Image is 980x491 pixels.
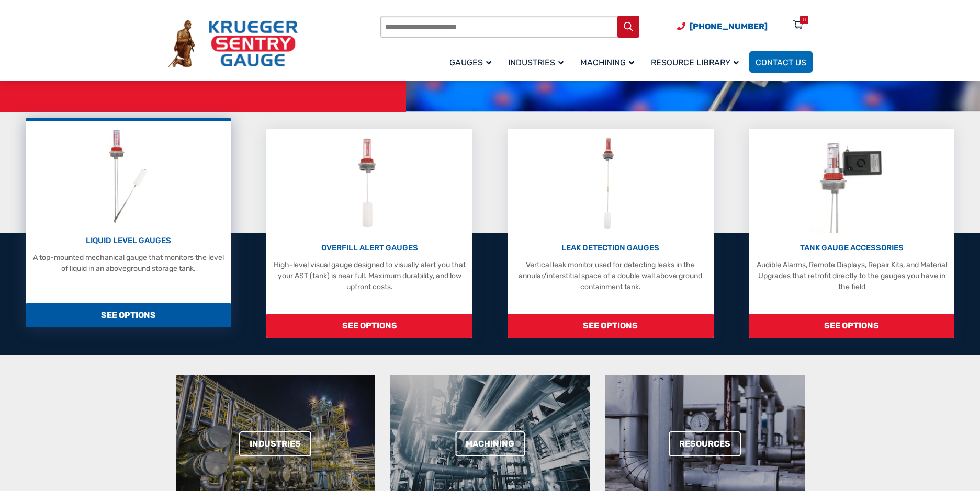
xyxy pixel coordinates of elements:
[502,50,574,74] a: Industries
[508,129,713,338] a: Leak Detection Gauges LEAK DETECTION GAUGES Vertical leak monitor used for detecting leaks in the...
[100,127,156,226] img: Liquid Level Gauges
[272,242,467,254] p: OVERFILL ALERT GAUGES
[513,242,708,254] p: LEAK DETECTION GAUGES
[168,20,298,68] img: Krueger Sentry Gauge
[749,129,954,338] a: Tank Gauge Accessories TANK GAUGE ACCESSORIES Audible Alarms, Remote Displays, Repair Kits, and M...
[455,431,525,456] a: Machining
[645,50,749,74] a: Resource Library
[443,50,502,74] a: Gauges
[346,134,393,233] img: Overfill Alert Gauges
[809,134,894,233] img: Tank Gauge Accessories
[590,134,631,233] img: Leak Detection Gauges
[669,431,741,456] a: Resources
[756,58,806,67] span: Contact Us
[580,58,634,67] span: Machining
[690,21,768,31] span: [PHONE_NUMBER]
[31,252,226,274] p: A top-mounted mechanical gauge that monitors the level of liquid in an aboveground storage tank.
[574,50,645,74] a: Machining
[508,58,564,67] span: Industries
[803,16,806,24] div: 0
[239,431,311,456] a: Industries
[651,58,739,67] span: Resource Library
[26,303,231,327] span: SEE OPTIONS
[749,51,813,73] a: Contact Us
[26,118,231,327] a: Liquid Level Gauges LIQUID LEVEL GAUGES A top-mounted mechanical gauge that monitors the level of...
[749,314,954,338] span: SEE OPTIONS
[754,242,949,254] p: TANK GAUGE ACCESSORIES
[266,129,472,338] a: Overfill Alert Gauges OVERFILL ALERT GAUGES High-level visual gauge designed to visually alert yo...
[266,314,472,338] span: SEE OPTIONS
[754,259,949,292] p: Audible Alarms, Remote Displays, Repair Kits, and Material Upgrades that retrofit directly to the...
[508,314,713,338] span: SEE OPTIONS
[677,20,768,33] a: Phone Number (920) 434-8860
[31,235,226,247] p: LIQUID LEVEL GAUGES
[513,259,708,292] p: Vertical leak monitor used for detecting leaks in the annular/interstitial space of a double wall...
[272,259,467,292] p: High-level visual gauge designed to visually alert you that your AST (tank) is near full. Maximum...
[449,58,491,67] span: Gauges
